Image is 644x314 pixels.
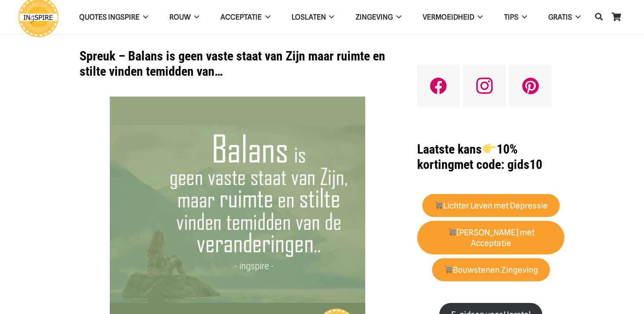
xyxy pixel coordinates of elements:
[447,228,535,248] strong: [PERSON_NAME] met Acceptatie
[345,6,412,28] a: Zingeving
[548,13,572,21] span: GRATIS
[448,228,456,236] img: 🛒
[444,265,452,273] img: 🛒
[538,6,591,28] a: GRATIS
[210,6,281,28] a: Acceptatie
[435,201,443,209] img: 🛒
[79,13,140,21] span: QUOTES INGSPIRE
[292,13,326,21] span: Loslaten
[423,13,474,21] span: VERMOEIDHEID
[417,142,517,172] strong: Laatste kans 10% korting
[417,221,564,255] a: 🛒[PERSON_NAME] met Acceptatie
[463,65,506,107] a: Instagram
[281,6,345,28] a: Loslaten
[590,7,607,27] a: Zoeken
[509,65,552,107] a: Pinterest
[169,13,191,21] span: ROUW
[432,258,550,282] a: 🛒Bouwstenen Zingeving
[417,65,460,107] a: Facebook
[159,6,210,28] a: ROUW
[417,142,564,172] h1: met code: gids10
[80,49,396,79] h1: Spreuk – Balans is geen vaste staat van Zijn maar ruimte en stilte vinden temidden van…
[504,13,518,21] span: TIPS
[444,265,538,275] strong: Bouwstenen Zingeving
[493,6,538,28] a: TIPS
[355,13,393,21] span: Zingeving
[220,13,262,21] span: Acceptatie
[434,201,548,211] strong: Lichter Leven met Depressie
[69,6,159,28] a: QUOTES INGSPIRE
[422,194,560,217] a: 🛒Lichter Leven met Depressie
[412,6,493,28] a: VERMOEIDHEID
[483,142,496,155] img: 👉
